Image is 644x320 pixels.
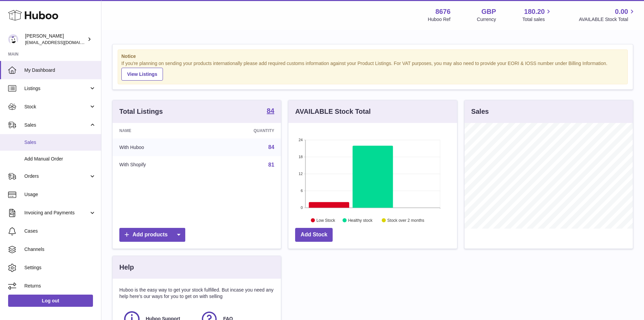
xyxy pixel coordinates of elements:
div: Currency [477,16,496,23]
span: Stock [24,104,89,110]
strong: Notice [121,53,624,60]
span: Usage [24,191,96,198]
div: [PERSON_NAME] [25,33,86,46]
th: Name [113,123,204,138]
div: Huboo Ref [428,16,451,23]
text: 18 [299,155,303,159]
span: Listings [24,85,89,92]
strong: 8676 [435,7,451,16]
strong: GBP [481,7,496,16]
span: Sales [24,139,96,146]
a: Add Stock [295,228,333,242]
a: Log out [8,295,93,307]
span: Invoicing and Payments [24,210,89,216]
div: If you're planning on sending your products internationally please add required customs informati... [121,60,624,81]
span: Orders [24,173,89,179]
a: 81 [268,162,275,168]
td: With Huboo [113,138,204,156]
text: 24 [299,138,303,142]
text: Low Stock [316,218,335,222]
strong: 84 [267,107,274,114]
span: [EMAIL_ADDRESS][DOMAIN_NAME] [25,40,99,45]
a: Add products [119,228,185,242]
a: 180.20 Total sales [522,7,552,23]
span: AVAILABLE Stock Total [579,16,636,23]
a: View Listings [121,68,163,81]
text: Healthy stock [348,218,373,222]
span: My Dashboard [24,67,96,73]
text: 12 [299,172,303,176]
span: Channels [24,246,96,253]
span: Total sales [522,16,552,23]
span: Add Manual Order [24,156,96,162]
span: Cases [24,228,96,234]
a: 84 [268,144,275,150]
span: Returns [24,283,96,289]
h3: Help [119,263,134,272]
a: 84 [267,107,274,115]
h3: Sales [471,107,489,116]
h3: AVAILABLE Stock Total [295,107,371,116]
text: Stock over 2 months [387,218,424,222]
td: With Shopify [113,156,204,174]
span: Sales [24,122,89,128]
text: 0 [301,206,303,210]
span: 0.00 [615,7,628,16]
h3: Total Listings [119,107,163,116]
span: 180.20 [524,7,545,16]
th: Quantity [204,123,281,138]
p: Huboo is the easy way to get your stock fulfilled. But incase you need any help here's our ways f... [119,287,274,300]
span: Settings [24,264,96,271]
img: internalAdmin-8676@internal.huboo.com [8,34,18,44]
a: 0.00 AVAILABLE Stock Total [579,7,636,23]
text: 6 [301,189,303,193]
